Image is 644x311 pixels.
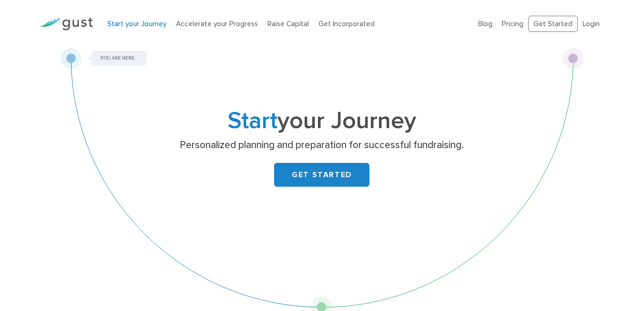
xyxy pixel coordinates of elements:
[133,110,510,132] h1: your Journey
[267,20,309,28] a: Raise Capital
[228,107,277,135] span: Start
[583,20,600,28] a: Login
[107,20,166,28] a: Start your Journey
[40,18,93,30] img: Gust Logo
[176,20,258,28] a: Accelerate your Progress
[502,20,523,28] a: Pricing
[274,163,369,187] a: GET STARTED
[318,20,375,28] a: Get Incorporated
[528,16,578,32] a: Get Started
[478,20,492,28] a: Blog
[137,139,507,152] p: Personalized planning and preparation for successful fundraising.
